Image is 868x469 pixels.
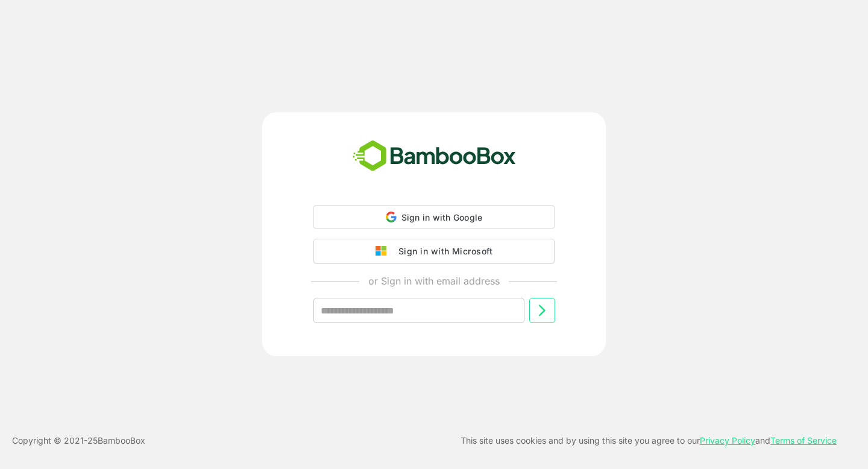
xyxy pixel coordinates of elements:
[401,212,483,222] span: Sign in with Google
[461,433,837,448] p: This site uses cookies and by using this site you agree to our and
[12,433,145,448] p: Copyright © 2021- 25 BambooBox
[376,246,392,257] img: google
[313,239,555,264] button: Sign in with Microsoft
[313,205,555,229] div: Sign in with Google
[346,136,523,176] img: bamboobox
[392,244,492,259] div: Sign in with Microsoft
[770,435,837,445] a: Terms of Service
[368,274,500,288] p: or Sign in with email address
[700,435,755,445] a: Privacy Policy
